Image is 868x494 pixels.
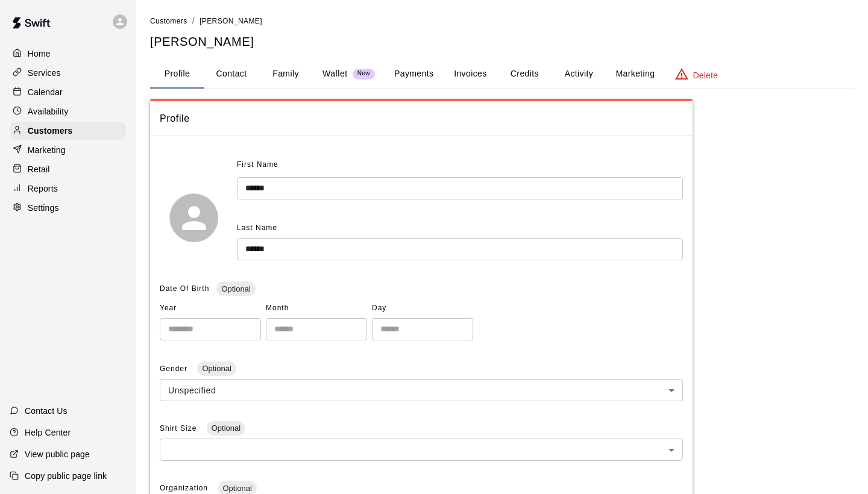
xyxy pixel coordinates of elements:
a: Settings [10,199,126,217]
p: Calendar [28,86,63,98]
li: / [192,14,195,27]
nav: breadcrumb [150,14,854,28]
span: Shirt Size [160,424,200,433]
a: Availability [10,102,126,120]
span: New [353,70,375,78]
p: Wallet [322,67,348,80]
span: Organization [160,484,210,492]
button: Family [259,60,313,89]
p: Services [28,67,61,79]
a: Retail [10,160,126,178]
span: Optional [207,424,245,433]
button: Profile [150,60,204,89]
span: First Name [237,155,278,175]
p: Settings [28,202,59,214]
button: Payments [385,60,443,89]
span: [PERSON_NAME] [200,17,262,25]
span: Profile [160,111,683,127]
a: Calendar [10,83,126,101]
span: Customers [150,17,187,25]
p: Marketing [28,144,66,156]
a: Customers [10,122,126,140]
p: Help Center [25,427,71,439]
span: Month [266,299,367,318]
p: Customers [28,125,72,137]
p: View public page [25,448,90,460]
span: Optional [218,484,256,493]
p: Contact Us [25,405,68,417]
button: Activity [552,60,606,89]
div: Unspecified [160,379,683,401]
span: Last Name [237,224,277,232]
span: Year [160,299,261,318]
span: Optional [216,284,255,293]
p: Availability [28,105,69,117]
p: Home [28,48,51,60]
a: Reports [10,180,126,198]
div: basic tabs example [150,60,854,89]
a: Home [10,45,126,63]
a: Customers [150,16,187,25]
span: Optional [197,364,236,373]
a: Services [10,64,126,82]
p: Reports [28,183,58,195]
p: Retail [28,163,50,175]
button: Credits [497,60,552,89]
button: Contact [204,60,259,89]
span: Day [372,299,473,318]
a: Marketing [10,141,126,159]
button: Invoices [443,60,497,89]
p: Copy public page link [25,470,107,482]
h5: [PERSON_NAME] [150,34,854,50]
button: Marketing [606,60,664,89]
span: Date Of Birth [160,284,209,293]
p: Delete [693,69,718,81]
span: Gender [160,364,190,373]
